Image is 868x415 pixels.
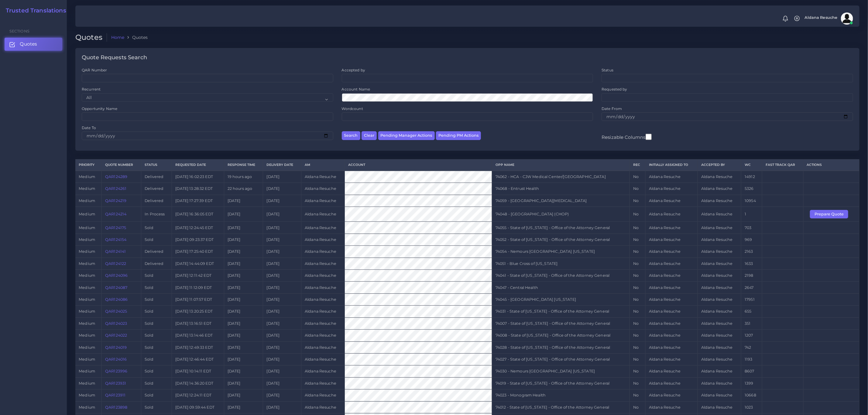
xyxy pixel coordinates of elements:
[630,365,645,377] td: No
[79,345,95,350] span: medium
[698,341,741,353] td: Aldana Resuche
[141,183,172,195] td: Delivered
[630,401,645,413] td: No
[762,159,804,171] th: Fast Track QAR
[224,341,263,353] td: [DATE]
[141,306,172,317] td: Sold
[646,222,698,234] td: Aldana Resuche
[698,270,741,282] td: Aldana Resuche
[301,195,345,207] td: Aldana Resuche
[141,293,172,305] td: Sold
[342,87,370,92] label: Account Name
[646,365,698,377] td: Aldana Resuche
[79,309,95,314] span: medium
[79,249,95,254] span: medium
[301,377,345,389] td: Aldana Resuche
[79,369,95,373] span: medium
[263,195,301,207] td: [DATE]
[263,365,301,377] td: [DATE]
[630,317,645,329] td: No
[301,207,345,222] td: Aldana Resuche
[2,7,66,14] a: Trusted Translations
[172,222,224,234] td: [DATE] 12:24:45 EDT
[141,258,172,269] td: Delivered
[263,389,301,401] td: [DATE]
[263,401,301,413] td: [DATE]
[105,261,126,266] a: QAR124122
[105,345,127,350] a: QAR124019
[263,306,301,317] td: [DATE]
[263,330,301,341] td: [DATE]
[263,246,301,258] td: [DATE]
[79,333,95,338] span: medium
[492,207,630,222] td: 74048 - [GEOGRAPHIC_DATA] (CHOP)
[741,234,762,245] td: 969
[172,341,224,353] td: [DATE] 12:49:33 EDT
[172,389,224,401] td: [DATE] 12:24:11 EDT
[224,195,263,207] td: [DATE]
[172,171,224,183] td: [DATE] 16:02:23 EDT
[111,34,125,40] a: Home
[263,207,301,222] td: [DATE]
[263,353,301,365] td: [DATE]
[698,293,741,305] td: Aldana Resuche
[342,67,365,73] label: Accepted by
[492,365,630,377] td: 74030 - Nemours [GEOGRAPHIC_DATA] [US_STATE]
[224,389,263,401] td: [DATE]
[141,377,172,389] td: Sold
[741,246,762,258] td: 2163
[810,212,853,216] a: Prepare Quote
[141,171,172,183] td: Delivered
[741,365,762,377] td: 8607
[79,381,95,386] span: medium
[301,401,345,413] td: Aldana Resuche
[698,234,741,245] td: Aldana Resuche
[301,270,345,282] td: Aldana Resuche
[741,183,762,195] td: 5326
[741,195,762,207] td: 10954
[105,174,127,179] a: QAR124289
[75,33,107,42] h2: Quotes
[263,293,301,305] td: [DATE]
[810,210,848,218] button: Prepare Quote
[172,159,224,171] th: Requested Date
[630,270,645,282] td: No
[492,246,630,258] td: 74054 - Nemours [GEOGRAPHIC_DATA] [US_STATE]
[698,306,741,317] td: Aldana Resuche
[141,389,172,401] td: Sold
[105,237,126,242] a: QAR124154
[301,293,345,305] td: Aldana Resuche
[263,171,301,183] td: [DATE]
[646,159,698,171] th: Initially Assigned to
[630,306,645,317] td: No
[224,246,263,258] td: [DATE]
[741,330,762,341] td: 1207
[105,405,127,410] a: QAR123898
[741,389,762,401] td: 10668
[105,186,126,191] a: QAR124261
[105,225,126,230] a: QAR124175
[646,341,698,353] td: Aldana Resuche
[741,171,762,183] td: 14912
[224,293,263,305] td: [DATE]
[82,87,101,92] label: Recurrent
[741,222,762,234] td: 703
[646,171,698,183] td: Aldana Resuche
[105,393,125,397] a: QAR123911
[20,41,37,47] span: Quotes
[698,195,741,207] td: Aldana Resuche
[741,282,762,293] td: 2647
[646,270,698,282] td: Aldana Resuche
[492,293,630,305] td: 74045 - [GEOGRAPHIC_DATA] [US_STATE]
[301,171,345,183] td: Aldana Resuche
[630,171,645,183] td: No
[105,357,127,362] a: QAR124016
[124,34,148,40] li: Quotes
[172,306,224,317] td: [DATE] 13:20:25 EDT
[345,159,492,171] th: Account
[172,365,224,377] td: [DATE] 10:14:11 EDT
[630,207,645,222] td: No
[141,270,172,282] td: Sold
[698,207,741,222] td: Aldana Resuche
[492,389,630,401] td: 74023 - Monogram Health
